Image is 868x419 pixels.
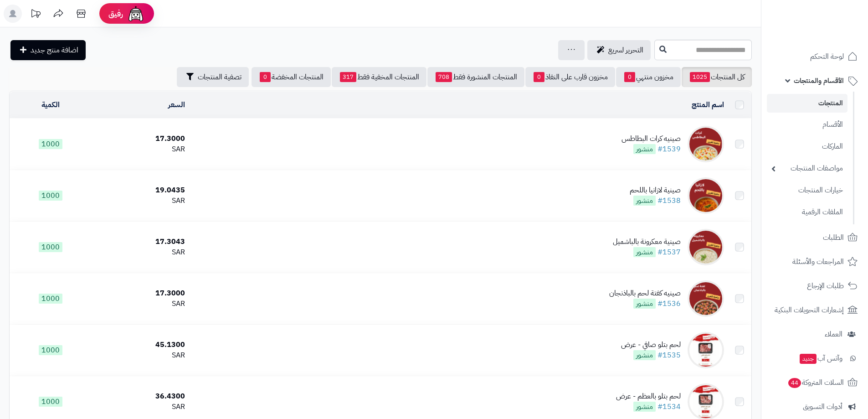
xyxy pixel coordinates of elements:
img: صينية لازانيا باللحم [688,177,724,214]
a: السعر [168,99,185,110]
a: المنتجات المخفضة0 [252,67,331,87]
a: وآتس آبجديد [767,347,863,369]
div: 19.0435 [95,185,185,196]
span: 1000 [39,139,62,149]
span: 1000 [39,242,62,252]
a: الطلبات [767,227,863,248]
span: لوحة التحكم [810,50,844,63]
span: الطلبات [823,231,844,244]
div: SAR [95,196,185,206]
a: خيارات المنتجات [767,181,847,200]
a: لوحة التحكم [767,46,863,67]
span: العملاء [825,328,842,341]
span: 317 [340,72,356,82]
span: 44 [788,378,801,388]
span: الأقسام والمنتجات [794,74,844,87]
div: SAR [95,299,185,309]
div: 17.3000 [95,288,185,299]
div: لحم بتلو بالعظم - عرض [616,391,681,402]
div: 45.1300 [95,340,185,350]
img: صينيه كرات البطاطس [688,126,724,162]
span: رفيق [108,8,123,19]
a: الملفات الرقمية [767,202,847,222]
a: تحديثات المنصة [24,5,47,25]
a: #1535 [657,350,681,361]
span: 0 [534,72,544,82]
span: 708 [436,72,452,82]
span: منشور [633,247,656,257]
div: SAR [95,350,185,361]
a: المنتجات المنشورة فقط708 [427,67,524,87]
a: اضافة منتج جديد [10,40,86,60]
a: المراجعات والأسئلة [767,251,863,273]
span: منشور [633,196,656,206]
a: التحرير لسريع [587,40,651,60]
span: جديد [800,354,817,364]
span: 0 [624,72,635,82]
div: SAR [95,144,185,155]
span: وآتس آب [799,352,842,365]
img: ai-face.png [127,5,145,23]
a: #1539 [657,144,681,155]
a: طلبات الإرجاع [767,275,863,297]
button: تصفية المنتجات [177,67,249,87]
span: 1025 [690,72,710,82]
img: لحم بتلو صافي - عرض [688,332,724,368]
span: منشور [633,299,656,309]
div: 17.3000 [95,134,185,144]
div: SAR [95,247,185,258]
a: #1536 [657,298,681,309]
span: 1000 [39,397,62,407]
span: التحرير لسريع [608,45,643,56]
div: صينية معكرونة بالباشميل [613,237,681,247]
span: طلبات الإرجاع [807,279,844,292]
span: منشور [633,350,656,360]
a: إشعارات التحويلات البنكية [767,299,863,321]
a: اسم المنتج [692,99,724,110]
a: الكمية [41,99,60,110]
a: أدوات التسويق [767,396,863,418]
a: الماركات [767,137,847,156]
a: المنتجات المخفية فقط317 [332,67,426,87]
a: المنتجات [767,94,847,113]
a: مخزون قارب على النفاذ0 [525,67,615,87]
span: 1000 [39,294,62,304]
a: السلات المتروكة44 [767,372,863,393]
img: صينية معكرونة بالباشميل [688,229,724,265]
span: المراجعات والأسئلة [792,255,844,268]
a: #1538 [657,195,681,206]
a: #1537 [657,247,681,258]
a: مواصفات المنتجات [767,159,847,178]
span: منشور [633,402,656,412]
span: 1000 [39,191,62,201]
a: #1534 [657,401,681,412]
span: أدوات التسويق [803,400,842,413]
div: صينية لازانيا باللحم [630,185,681,196]
div: صينيه كرات البطاطس [621,134,681,144]
span: تصفية المنتجات [198,72,241,83]
img: صينيه كفتة لحم بالباذنجان [688,280,724,317]
div: 17.3043 [95,237,185,247]
span: إشعارات التحويلات البنكية [775,304,844,316]
span: اضافة منتج جديد [31,45,78,56]
div: صينيه كفتة لحم بالباذنجان [609,288,681,299]
a: العملاء [767,323,863,345]
span: السلات المتروكة [787,376,844,389]
div: لحم بتلو صافي - عرض [621,340,681,350]
a: الأقسام [767,115,847,134]
a: مخزون منتهي0 [616,67,681,87]
div: SAR [95,402,185,412]
a: كل المنتجات1025 [682,67,752,87]
span: 1000 [39,345,62,355]
div: 36.4300 [95,391,185,402]
span: 0 [260,72,271,82]
span: منشور [633,144,656,154]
